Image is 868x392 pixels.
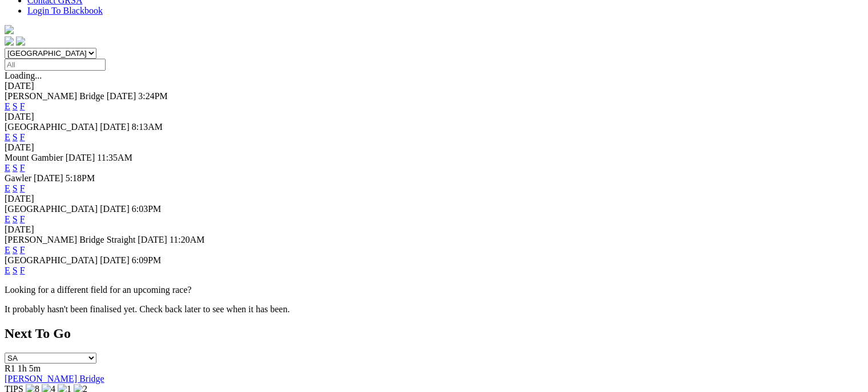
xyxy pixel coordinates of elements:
a: E [5,245,10,255]
span: 11:20AM [169,235,205,244]
a: F [20,163,25,173]
a: F [20,245,25,255]
a: S [13,214,18,224]
div: [DATE] [5,194,863,204]
span: [DATE] [107,91,136,101]
div: [DATE] [5,224,863,235]
span: 6:03PM [132,204,162,214]
a: S [13,245,18,255]
a: E [5,266,10,275]
a: E [5,214,10,224]
div: [DATE] [5,112,863,122]
span: Mount Gambier [5,153,63,162]
a: E [5,132,10,142]
a: S [13,163,18,173]
a: S [13,266,18,275]
span: 11:35AM [97,153,132,162]
span: [DATE] [138,235,167,244]
span: 3:24PM [138,91,168,101]
a: F [20,266,25,275]
div: [DATE] [5,81,863,91]
a: E [5,101,10,111]
a: F [20,132,25,142]
span: [DATE] [66,153,95,162]
partial: It probably hasn't been finalised yet. Check back later to see when it has been. [5,304,290,314]
span: [PERSON_NAME] Bridge Straight [5,235,135,244]
input: Select date [5,59,106,71]
img: logo-grsa-white.png [5,25,14,34]
span: 5:18PM [66,173,95,183]
span: R1 [5,364,15,373]
span: [DATE] [100,255,130,265]
a: Login To Blackbook [27,6,103,15]
div: [DATE] [5,142,863,153]
span: 8:13AM [132,122,163,132]
span: [DATE] [100,122,130,132]
span: Gawler [5,173,31,183]
span: [GEOGRAPHIC_DATA] [5,204,98,214]
span: [DATE] [34,173,63,183]
img: twitter.svg [16,36,25,46]
a: F [20,183,25,193]
span: [GEOGRAPHIC_DATA] [5,255,98,265]
a: F [20,101,25,111]
span: [DATE] [100,204,130,214]
a: [PERSON_NAME] Bridge [5,374,104,383]
span: Loading... [5,71,42,80]
h2: Next To Go [5,326,863,341]
a: F [20,214,25,224]
p: Looking for a different field for an upcoming race? [5,285,863,295]
span: 6:09PM [132,255,162,265]
a: S [13,101,18,111]
span: 1h 5m [18,364,41,373]
span: [GEOGRAPHIC_DATA] [5,122,98,132]
span: [PERSON_NAME] Bridge [5,91,104,101]
a: S [13,183,18,193]
a: E [5,183,10,193]
a: S [13,132,18,142]
a: E [5,163,10,173]
img: facebook.svg [5,36,14,46]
